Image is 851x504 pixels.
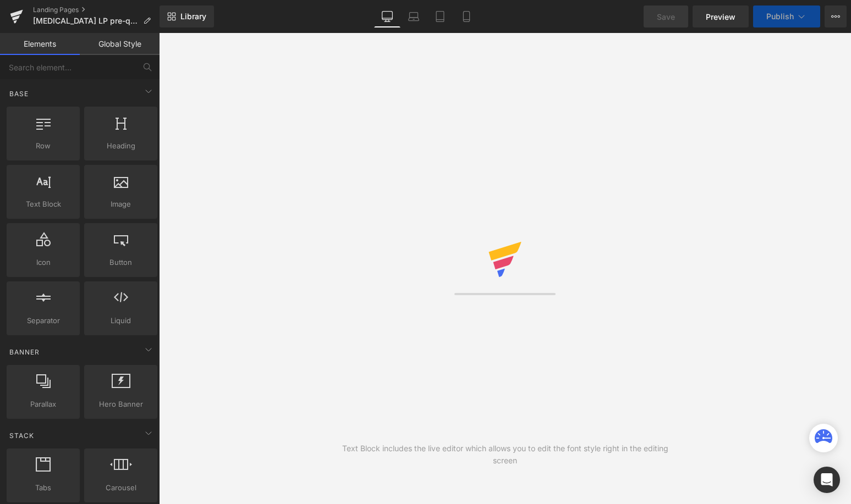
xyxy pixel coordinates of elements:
a: Global Style [80,33,160,55]
span: Liquid [87,315,154,326]
span: Base [8,88,30,99]
button: More [825,5,847,27]
div: Open Intercom Messenger [814,467,840,493]
a: Laptop [400,5,427,27]
span: Tabs [10,482,76,494]
span: Preview [706,11,735,23]
span: Publish [766,12,794,21]
span: Button [87,257,154,268]
span: [MEDICAL_DATA] LP pre-quiz page REBRAND [33,16,139,25]
a: Desktop [374,5,400,27]
span: Library [180,12,206,21]
span: Carousel [87,482,154,494]
span: Heading [87,140,154,152]
span: Separator [10,315,76,326]
a: Mobile [453,5,480,27]
a: Tablet [427,5,453,27]
span: Stack [8,430,35,441]
a: New Library [160,5,214,27]
span: Parallax [10,398,76,410]
a: Landing Pages [33,5,160,14]
span: Row [10,140,76,152]
span: Text Block [10,198,76,210]
div: Text Block includes the live editor which allows you to edit the font style right in the editing ... [332,442,678,467]
span: Hero Banner [87,398,154,410]
span: Save [657,11,675,23]
button: Publish [753,5,820,27]
a: Preview [693,5,749,27]
span: Icon [10,257,76,268]
span: Banner [8,347,41,357]
span: Image [87,198,154,210]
